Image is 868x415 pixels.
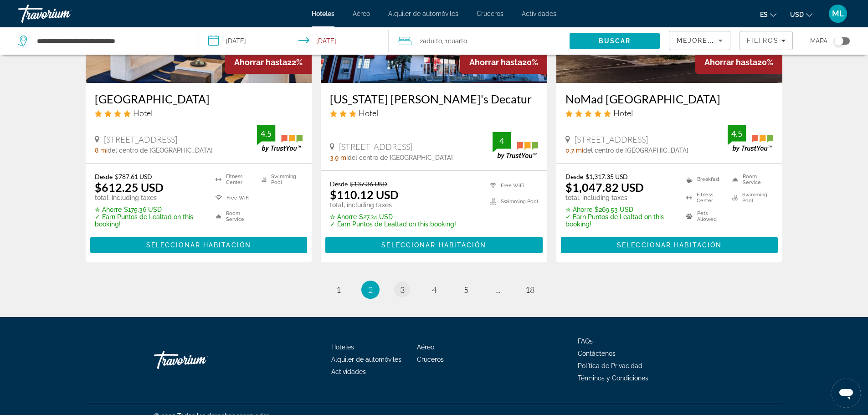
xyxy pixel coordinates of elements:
[827,37,850,45] button: Toggle map
[790,11,804,18] span: USD
[104,134,177,144] span: [STREET_ADDRESS]
[525,285,534,295] span: 18
[522,10,556,17] a: Actividades
[682,209,728,223] li: Pets Allowed
[448,37,467,45] span: Cuarto
[565,173,583,180] span: Desde
[677,37,768,44] span: Mejores descuentos
[826,4,850,23] button: User Menu
[493,135,511,146] div: 4
[613,108,633,118] span: Hotel
[460,51,547,74] div: 20%
[95,92,303,106] a: [GEOGRAPHIC_DATA]
[682,173,728,186] li: Breakfast
[257,173,303,186] li: Swimming Pool
[599,37,631,45] span: Buscar
[331,368,366,375] a: Actividades
[331,356,401,363] a: Alquiler de automóviles
[348,154,453,161] span: del centro de [GEOGRAPHIC_DATA]
[330,201,456,209] p: total, including taxes
[583,147,688,154] span: del centro de [GEOGRAPHIC_DATA]
[353,10,370,17] a: Aéreo
[146,241,251,249] span: Seleccionar habitación
[90,239,308,249] a: Seleccionar habitación
[330,108,538,118] div: 3 star Hotel
[565,92,774,106] h3: NoMad [GEOGRAPHIC_DATA]
[199,27,389,55] button: Select check in and out date
[493,132,538,159] img: TrustYou guest rating badge
[330,180,348,188] span: Desde
[832,9,844,18] span: ML
[704,57,757,67] span: Ahorrar hasta
[312,10,334,17] a: Hoteles
[388,10,458,17] a: Alquiler de automóviles
[578,350,616,357] a: Contáctenos
[234,57,287,67] span: Ahorrar hasta
[485,180,538,191] li: Free WiFi
[695,51,782,74] div: 20%
[728,191,774,205] li: Swimming Pool
[760,11,768,18] span: es
[331,343,354,351] a: Hoteles
[617,241,722,249] span: Seleccionar habitación
[368,285,373,295] span: 2
[578,338,593,345] a: FAQs
[578,362,642,369] a: Política de Privacidad
[359,108,378,118] span: Hotel
[423,37,442,45] span: Adulto
[257,125,303,152] img: TrustYou guest rating badge
[565,213,675,228] p: ✓ Earn Puntos de Lealtad on this booking!
[469,57,522,67] span: Ahorrar hasta
[578,374,648,382] a: Términos y Condiciones
[464,285,468,295] span: 5
[95,206,204,213] p: $175.36 USD
[747,37,779,44] span: Filtros
[330,220,456,228] p: ✓ Earn Puntos de Lealtad on this booking!
[95,173,113,180] span: Desde
[115,173,152,180] del: $787.61 USD
[95,213,204,228] p: ✓ Earn Puntos de Lealtad on this booking!
[330,213,456,220] p: $27.24 USD
[575,134,648,144] span: [STREET_ADDRESS]
[682,191,728,205] li: Fitness Center
[417,343,434,351] a: Aéreo
[325,237,543,253] button: Seleccionar habitación
[565,147,583,154] span: 0.7 mi
[330,188,399,201] ins: $110.12 USD
[400,285,405,295] span: 3
[330,213,357,220] span: ✮ Ahorre
[95,147,108,154] span: 8 mi
[561,237,778,253] button: Seleccionar habitación
[477,10,503,17] a: Cruceros
[211,209,257,223] li: Room Service
[485,196,538,207] li: Swimming Pool
[417,356,444,363] a: Cruceros
[95,108,303,118] div: 4 star Hotel
[330,92,538,106] a: [US_STATE] [PERSON_NAME]'s Decatur
[95,194,204,201] p: total, including taxes
[336,285,341,295] span: 1
[760,8,776,21] button: Change language
[832,379,861,408] iframe: Button to launch messaging window
[432,285,437,295] span: 4
[565,108,774,118] div: 5 star Hotel
[420,35,442,47] span: 2
[133,108,153,118] span: Hotel
[330,154,348,161] span: 3.9 mi
[570,33,660,49] button: Search
[810,35,827,47] span: Mapa
[586,173,628,180] del: $1,317.35 USD
[18,2,109,26] a: Travorium
[495,285,501,295] span: ...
